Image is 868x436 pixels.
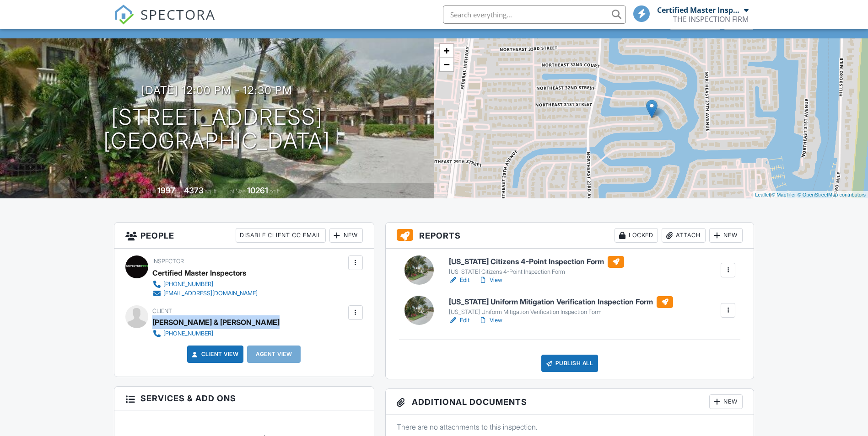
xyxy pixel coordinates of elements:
[114,12,216,32] a: SPECTORA
[443,5,626,24] input: Search everything...
[449,296,673,308] h6: [US_STATE] Uniform Mitigation Verification Inspection Form
[184,186,204,195] div: 4373
[479,316,502,325] a: View
[152,289,258,298] a: [EMAIL_ADDRESS][DOMAIN_NAME]
[152,280,258,289] a: [PHONE_NUMBER]
[226,188,246,195] span: Lot Size
[449,296,673,316] a: [US_STATE] Uniform Mitigation Verification Inspection Form [US_STATE] Uniform Mitigation Verifica...
[270,188,281,195] span: sq.ft.
[440,44,453,58] a: Zoom in
[152,308,172,314] span: Client
[205,188,218,195] span: sq. ft.
[479,276,502,285] a: View
[386,223,754,249] h3: Reports
[449,268,624,276] div: [US_STATE] Citizens 4-Point Inspection Form
[163,330,213,337] div: [PHONE_NUMBER]
[798,192,866,197] a: © OpenStreetMap contributors
[670,17,721,29] div: Client View
[657,5,742,15] div: Certified Master Inspectors
[190,350,239,359] a: Client View
[541,355,598,372] div: Publish All
[397,422,743,432] p: There are no attachments to this inspection.
[152,258,184,265] span: Inspector
[449,256,624,268] h6: [US_STATE] Citizens 4-Point Inspection Form
[673,15,749,24] div: THE INSPECTION FIRM
[146,188,156,195] span: Built
[163,290,258,297] div: [EMAIL_ADDRESS][DOMAIN_NAME]
[771,192,796,197] a: © MapTiler
[114,223,374,249] h3: People
[386,389,754,415] h3: Additional Documents
[755,192,770,197] a: Leaflet
[152,329,272,338] a: [PHONE_NUMBER]
[615,228,658,243] div: Locked
[247,186,268,195] div: 10261
[157,186,175,195] div: 1997
[236,228,326,243] div: Disable Client CC Email
[140,5,216,24] span: SPECTORA
[724,17,754,29] div: More
[440,58,453,71] a: Zoom out
[753,191,868,199] div: |
[662,228,706,243] div: Attach
[449,316,469,325] a: Edit
[449,276,469,285] a: Edit
[709,228,743,243] div: New
[152,266,246,280] div: Certified Master Inspectors
[163,281,213,288] div: [PHONE_NUMBER]
[103,105,330,154] h1: [STREET_ADDRESS] [GEOGRAPHIC_DATA]
[114,5,134,25] img: The Best Home Inspection Software - Spectora
[329,228,363,243] div: New
[449,308,673,316] div: [US_STATE] Uniform Mitigation Verification Inspection Form
[449,256,624,276] a: [US_STATE] Citizens 4-Point Inspection Form [US_STATE] Citizens 4-Point Inspection Form
[141,84,292,96] h3: [DATE] 12:00 pm - 12:30 pm
[114,387,374,410] h3: Services & Add ons
[709,394,743,409] div: New
[152,315,280,329] div: [PERSON_NAME] & [PERSON_NAME]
